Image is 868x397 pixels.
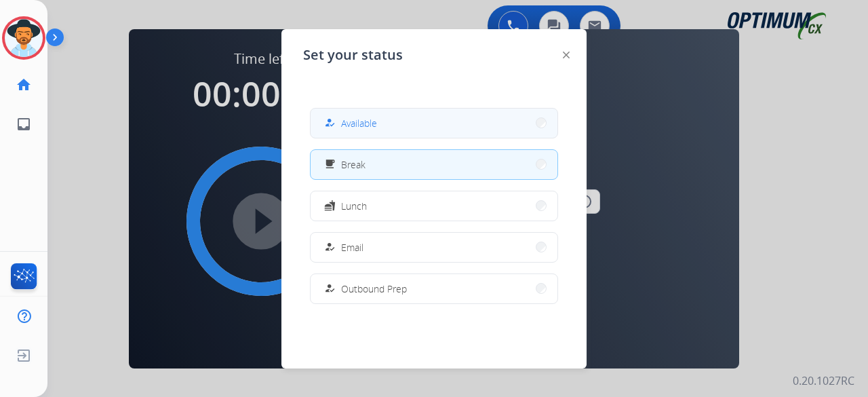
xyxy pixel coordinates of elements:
[311,233,557,262] button: Email
[341,282,407,296] span: Outbound Prep
[341,199,367,213] span: Lunch
[324,242,336,253] mat-icon: how_to_reg
[793,373,854,389] p: 0.20.1027RC
[311,109,557,138] button: Available
[311,191,557,221] button: Lunch
[16,77,32,93] mat-icon: home
[324,117,336,129] mat-icon: how_to_reg
[311,150,557,179] button: Break
[341,240,363,254] span: Email
[563,52,570,58] img: close-button
[324,200,336,212] mat-icon: fastfood
[324,283,336,295] mat-icon: how_to_reg
[5,19,43,57] img: avatar
[324,159,336,170] mat-icon: free_breakfast
[311,274,557,303] button: Outbound Prep
[341,116,377,130] span: Available
[303,45,403,64] span: Set your status
[341,157,366,172] span: Break
[16,116,32,132] mat-icon: inbox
